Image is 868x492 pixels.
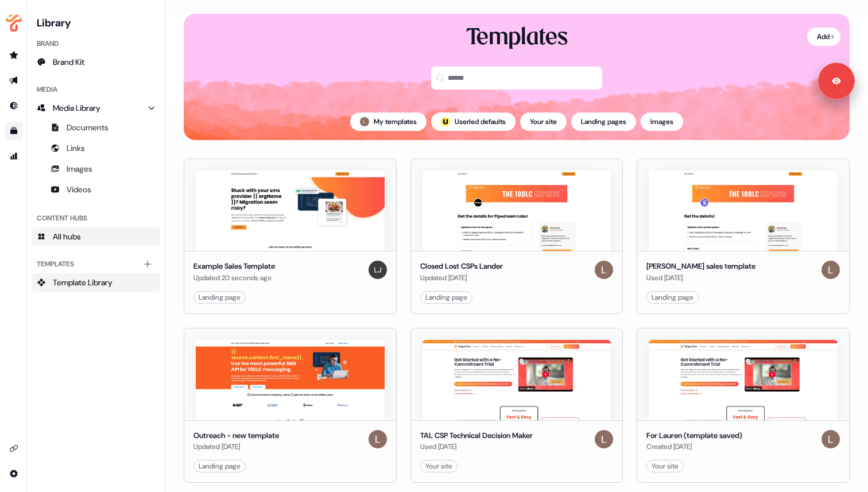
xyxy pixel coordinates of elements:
[32,80,160,99] div: Media
[32,34,160,53] div: Brand
[196,171,385,251] img: Example Sales Template
[5,464,23,483] a: Go to integrations
[350,113,427,131] button: My templates
[649,340,838,420] img: For Lauren (template saved)
[649,171,838,251] img: Paul sales template
[5,71,23,90] a: Go to outbound experience
[53,102,100,114] span: Media Library
[5,46,23,64] a: Go to prospects
[646,430,742,441] div: For Lauren (template saved)
[53,231,81,242] span: All hubs
[196,340,385,420] img: Outreach - new template
[637,158,850,314] button: Paul sales template[PERSON_NAME] sales templateUsed [DATE]LaurenLanding page
[67,184,91,195] span: Videos
[32,209,160,227] div: Content Hubs
[32,99,160,117] a: Media Library
[32,14,160,30] h3: Library
[32,118,160,137] a: Documents
[595,261,613,279] img: Lauren
[595,430,613,448] img: Lauren
[184,158,397,314] button: Example Sales TemplateExample Sales TemplateUpdated 20 seconds agolorettaLanding page
[193,430,279,441] div: Outreach - new template
[420,441,533,452] div: Used [DATE]
[199,460,241,472] div: Landing page
[641,113,683,131] button: Images
[67,122,108,133] span: Documents
[420,261,503,272] div: Closed Lost CSPs Lander
[67,142,85,154] span: Links
[807,28,840,46] button: Add
[53,56,84,68] span: Brand Kit
[431,113,516,131] button: userled logo;Userled defaults
[32,273,160,292] a: Template Library
[53,277,113,288] span: Template Library
[32,53,160,71] a: Brand Kit
[425,292,467,303] div: Landing page
[410,158,623,314] button: Closed Lost CSPs LanderClosed Lost CSPs LanderUpdated [DATE]LaurenLanding page
[410,328,623,483] button: TAL CSP Technical Decision MakerTAL CSP Technical Decision MakerUsed [DATE]LaurenYour site
[193,261,275,272] div: Example Sales Template
[571,113,636,131] button: Landing pages
[646,261,755,272] div: [PERSON_NAME] sales template
[360,117,369,126] img: Lauren
[441,117,450,126] div: ;
[184,328,397,483] button: Outreach - new template Outreach - new templateUpdated [DATE]LaurenLanding page
[32,160,160,178] a: Images
[423,340,611,420] img: TAL CSP Technical Decision Maker
[652,460,679,472] div: Your site
[5,439,23,458] a: Go to integrations
[821,261,840,279] img: Lauren
[193,441,279,452] div: Updated [DATE]
[420,272,503,284] div: Updated [DATE]
[425,460,452,472] div: Your site
[67,163,92,175] span: Images
[193,272,275,284] div: Updated 20 seconds ago
[32,139,160,157] a: Links
[423,171,611,251] img: Closed Lost CSPs Lander
[32,180,160,199] a: Videos
[466,23,568,53] div: Templates
[420,430,533,441] div: TAL CSP Technical Decision Maker
[441,117,450,126] img: userled logo
[5,96,23,115] a: Go to Inbound
[32,255,160,273] div: Templates
[199,292,241,303] div: Landing page
[369,430,387,448] img: Lauren
[5,122,23,140] a: Go to templates
[821,430,840,448] img: Lauren
[32,227,160,246] a: All hubs
[652,292,693,303] div: Landing page
[646,272,755,284] div: Used [DATE]
[520,113,567,131] button: Your site
[5,147,23,165] a: Go to attribution
[646,441,742,452] div: Created [DATE]
[369,261,387,279] img: loretta
[637,328,850,483] button: For Lauren (template saved)For Lauren (template saved)Created [DATE]LaurenYour site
